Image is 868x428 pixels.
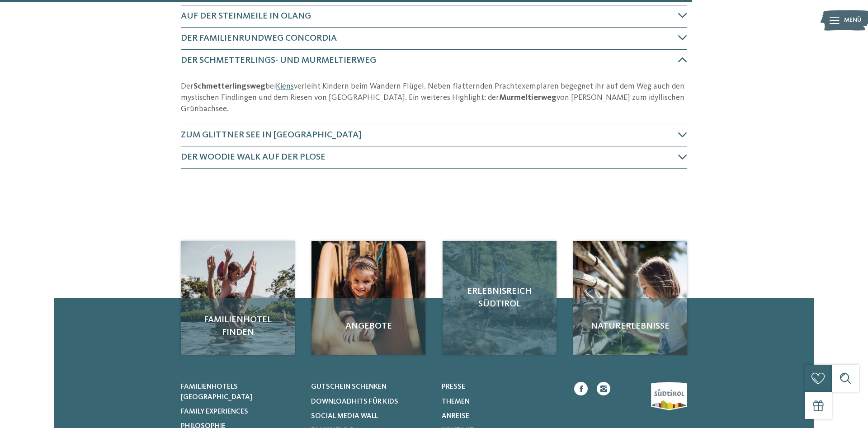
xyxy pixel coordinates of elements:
a: Themen [442,397,561,407]
span: Family Experiences [181,408,248,415]
a: Downloadhits für Kids [311,397,430,407]
span: Erlebnisreich Südtirol [452,285,547,310]
span: Der Familienrundweg Concordia [181,34,337,43]
a: Dolomiten: Wandern mit Kindern leicht gemacht Erlebnisreich Südtirol [443,241,557,355]
a: Presse [442,382,561,392]
a: Gutschein schenken [311,382,430,392]
a: Family Experiences [181,407,300,417]
a: Dolomiten: Wandern mit Kindern leicht gemacht Angebote [311,241,425,355]
span: Themen [442,398,470,405]
p: Der bei verleiht Kindern beim Wandern Flügel. Neben flatternden Prachtexemplaren begegnet ihr auf... [181,81,687,115]
img: Dolomiten: Wandern mit Kindern leicht gemacht [181,241,295,355]
a: Dolomiten: Wandern mit Kindern leicht gemacht Naturerlebnisse [573,241,687,355]
strong: Schmetterlingsweg [193,82,265,90]
strong: Murmeltierweg [499,94,557,102]
img: Dolomiten: Wandern mit Kindern leicht gemacht [573,241,687,355]
span: Angebote [321,320,416,333]
span: Downloadhits für Kids [311,398,398,405]
span: Familienhotels [GEOGRAPHIC_DATA] [181,383,252,400]
a: Familienhotels [GEOGRAPHIC_DATA] [181,382,300,402]
span: Social Media Wall [311,413,378,420]
span: Zum Glittner See in [GEOGRAPHIC_DATA] [181,131,362,140]
a: Dolomiten: Wandern mit Kindern leicht gemacht Familienhotel finden [181,241,295,355]
a: Kiens [276,82,294,90]
span: Auf der Steinmeile in Olang [181,12,311,21]
a: Anreise [442,411,561,421]
img: Dolomiten: Wandern mit Kindern leicht gemacht [311,241,425,355]
span: Der Schmetterlings- und Murmeltierweg [181,56,376,65]
span: Naturerlebnisse [582,320,678,333]
span: Der Woodie Walk auf der Plose [181,153,325,162]
span: Gutschein schenken [311,383,387,390]
a: Social Media Wall [311,411,430,421]
span: Familienhotel finden [190,314,286,339]
span: Anreise [442,413,469,420]
span: Presse [442,383,465,390]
